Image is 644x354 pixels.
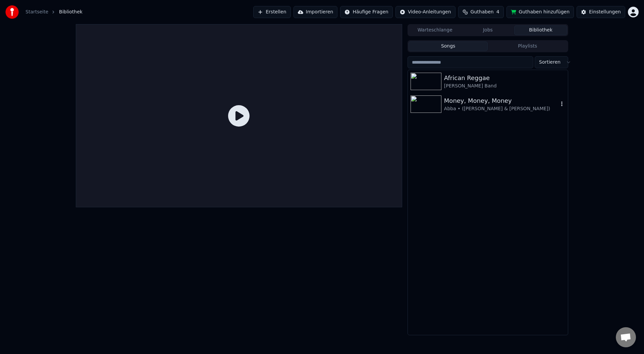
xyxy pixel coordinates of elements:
button: Guthaben hinzufügen [506,6,574,18]
button: Einstellungen [577,6,625,18]
button: Importieren [293,6,338,18]
div: [PERSON_NAME] Band [444,83,565,89]
span: Bibliothek [59,9,83,15]
button: Warteschlange [409,25,462,35]
button: Jobs [462,25,515,35]
button: Guthaben4 [458,6,504,18]
div: African Reggae [444,73,565,83]
div: Abba • ([PERSON_NAME] & [PERSON_NAME]) [444,105,558,112]
a: Startseite [25,9,48,15]
button: Video-Anleitungen [395,6,455,18]
span: Sortieren [539,59,560,66]
img: youka [5,5,19,19]
nav: breadcrumb [25,9,83,15]
span: Guthaben [471,9,494,15]
button: Erstellen [253,6,290,18]
div: Chat öffnen [616,327,636,347]
button: Bibliothek [514,25,567,35]
span: 4 [496,9,499,15]
div: Einstellungen [589,9,621,15]
button: Playlists [488,42,567,51]
button: Songs [409,42,488,51]
button: Häufige Fragen [340,6,393,18]
div: Money, Money, Money [444,96,558,105]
